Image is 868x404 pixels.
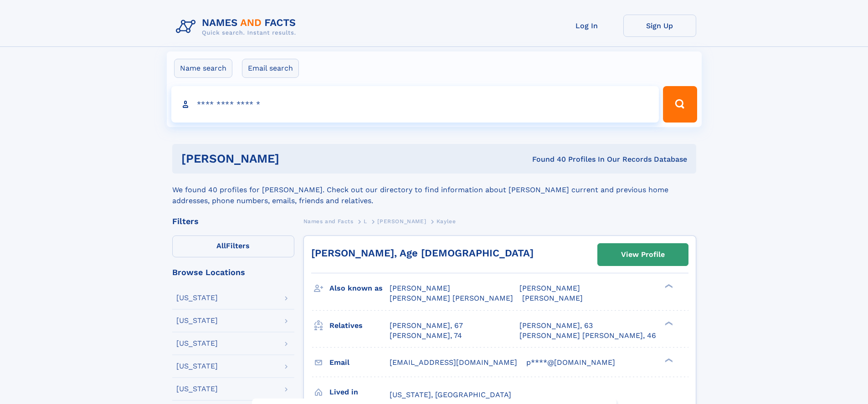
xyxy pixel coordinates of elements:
a: [PERSON_NAME], 67 [390,321,463,331]
h3: Email [329,355,390,370]
a: Log In [550,15,623,37]
div: [US_STATE] [176,385,218,393]
span: [PERSON_NAME] [519,284,580,292]
div: [US_STATE] [176,363,218,370]
input: search input [171,86,659,123]
a: Names and Facts [303,215,354,227]
a: [PERSON_NAME], 74 [390,331,462,341]
span: All [216,241,226,250]
div: ❯ [663,357,673,363]
label: Filters [172,235,294,257]
h3: Relatives [329,318,390,333]
div: [US_STATE] [176,340,218,347]
div: ❯ [663,320,673,326]
a: [PERSON_NAME] [377,215,426,227]
span: Kaylee [437,218,456,225]
div: We found 40 profiles for [PERSON_NAME]. Check out our directory to find information about [PERSON... [172,174,696,206]
img: Logo Names and Facts [172,15,303,39]
span: [PERSON_NAME] [522,294,583,302]
a: Sign Up [623,15,696,37]
a: [PERSON_NAME], 63 [519,321,593,331]
span: [PERSON_NAME] [PERSON_NAME] [390,294,513,302]
span: [PERSON_NAME] [390,284,450,292]
h3: Also known as [329,281,390,296]
span: [US_STATE], [GEOGRAPHIC_DATA] [390,390,511,399]
span: [EMAIL_ADDRESS][DOMAIN_NAME] [390,358,517,367]
h3: Lived in [329,384,390,400]
span: [PERSON_NAME] [377,218,426,225]
div: View Profile [621,244,665,265]
label: Name search [174,59,232,78]
button: Search Button [663,86,697,123]
div: Filters [172,217,294,225]
h1: [PERSON_NAME] [181,153,406,164]
span: L [364,218,367,225]
div: [US_STATE] [176,294,218,302]
a: View Profile [598,244,688,266]
div: [US_STATE] [176,317,218,324]
div: Browse Locations [172,268,294,276]
div: Found 40 Profiles In Our Records Database [406,154,687,164]
label: Email search [242,59,299,78]
a: [PERSON_NAME] [PERSON_NAME], 46 [519,331,656,341]
a: L [364,215,367,227]
div: ❯ [663,283,673,289]
a: [PERSON_NAME], Age [DEMOGRAPHIC_DATA] [311,247,534,259]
